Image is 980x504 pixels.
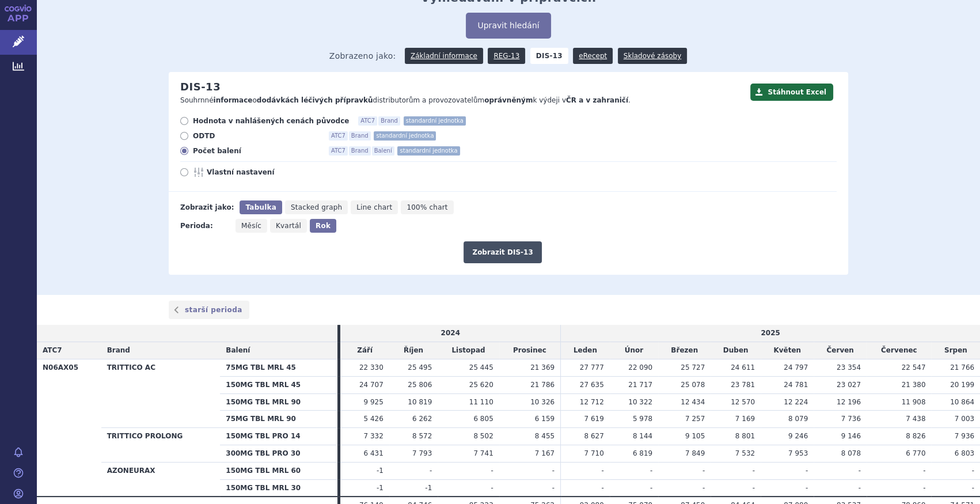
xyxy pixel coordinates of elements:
span: Brand [107,346,130,354]
span: 24 611 [731,363,755,372]
span: - [702,484,705,492]
td: Září [340,342,389,359]
span: 10 864 [950,398,974,406]
span: 22 090 [628,363,652,372]
span: 11 908 [901,398,925,406]
th: TRITTICO PROLONG [101,428,221,463]
span: 7 849 [685,449,705,457]
span: Měsíc [241,222,261,230]
span: 25 445 [469,363,493,372]
span: 23 354 [837,363,861,372]
span: 7 003 [955,415,974,423]
a: Skladové zásoby [618,48,687,64]
th: 150MG TBL PRO 14 [220,428,337,445]
span: 27 777 [580,363,604,372]
strong: dodávkách léčivých přípravků [257,96,373,104]
span: standardní jednotka [397,146,459,156]
td: Červen [814,342,867,359]
span: 20 199 [950,381,974,389]
button: Stáhnout Excel [750,84,833,101]
span: 25 727 [681,363,705,372]
span: Rok [316,222,331,230]
td: Duben [711,342,761,359]
strong: oprávněným [484,96,533,104]
span: 8 078 [841,449,861,457]
span: 12 712 [580,398,604,406]
span: - [491,467,493,475]
span: 6 803 [955,449,974,457]
span: Stacked graph [291,203,342,211]
span: 8 572 [412,432,432,440]
span: - [923,467,925,475]
strong: DIS-13 [530,48,568,64]
span: - [806,484,808,492]
span: ODTD [193,131,320,141]
td: Únor [610,342,658,359]
span: standardní jednotka [404,116,466,126]
span: 23 027 [837,381,861,389]
span: Hodnota v nahlášených cenách původce [193,116,349,126]
span: ATC7 [329,131,348,141]
span: - [491,484,493,492]
span: 7 257 [685,415,705,423]
th: 75MG TBL MRL 90 [220,411,337,428]
th: 150MG TBL MRL 90 [220,393,337,411]
span: 9 146 [841,432,861,440]
span: 22 330 [359,363,383,372]
span: - [601,484,603,492]
span: 6 262 [412,415,432,423]
span: - [923,484,925,492]
span: Line chart [356,203,392,211]
span: 25 495 [408,363,432,372]
span: - [859,484,861,492]
span: -1 [377,467,383,475]
span: - [601,467,603,475]
span: Tabulka [245,203,276,211]
span: Balení [226,346,250,354]
span: 7 793 [412,449,432,457]
span: 100% chart [407,203,447,211]
span: -1 [425,484,432,492]
td: Leden [561,342,610,359]
span: 10 326 [530,398,554,406]
button: Zobrazit DIS-13 [464,241,541,263]
span: - [552,484,554,492]
span: 8 826 [906,432,925,440]
span: Vlastní nastavení [207,168,333,177]
th: N06AX05 [37,359,101,497]
span: 23 781 [731,381,755,389]
th: 150MG TBL MRL 30 [220,479,337,497]
a: REG-13 [488,48,525,64]
th: 150MG TBL MRL 60 [220,462,337,479]
span: -1 [377,484,383,492]
span: - [753,467,755,475]
span: 21 369 [530,363,554,372]
span: 7 167 [535,449,554,457]
span: 8 801 [735,432,755,440]
td: Červenec [867,342,932,359]
span: 6 805 [473,415,493,423]
span: 5 426 [363,415,383,423]
span: 7 332 [363,432,383,440]
span: ATC7 [43,346,62,354]
span: 7 619 [584,415,603,423]
span: 8 079 [788,415,808,423]
span: - [972,467,974,475]
td: Říjen [389,342,438,359]
span: 7 438 [906,415,925,423]
span: 8 144 [633,432,652,440]
span: 12 196 [837,398,861,406]
th: AZONEURAX [101,462,221,497]
th: 75MG TBL MRL 45 [220,359,337,376]
span: 8 627 [584,432,603,440]
span: 7 532 [735,449,755,457]
span: 7 169 [735,415,755,423]
span: 10 322 [628,398,652,406]
span: Zobrazeno jako: [329,48,396,64]
span: ATC7 [329,146,348,156]
span: 6 770 [906,449,925,457]
span: - [552,467,554,475]
td: Květen [761,342,814,359]
td: Prosinec [499,342,561,359]
span: 12 224 [784,398,808,406]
